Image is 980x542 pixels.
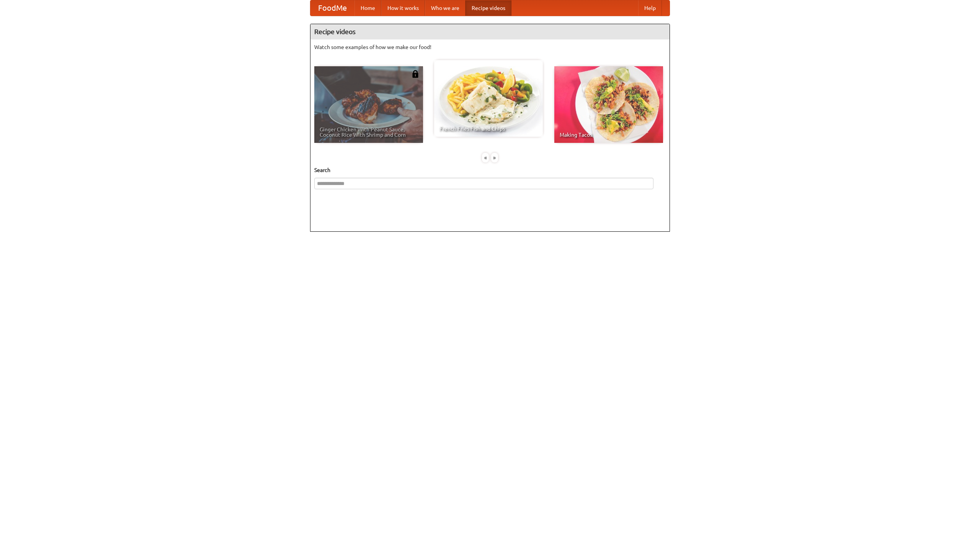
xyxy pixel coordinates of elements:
a: Who we are [425,0,465,16]
a: Help [638,0,662,16]
span: French Fries Fish and Chips [439,126,537,131]
p: Watch some examples of how we make our food! [314,43,666,51]
div: « [482,153,489,162]
h4: Recipe videos [310,24,670,39]
h5: Search [314,166,666,174]
a: How it works [381,0,425,16]
a: Home [354,0,381,16]
a: Making Tacos [554,66,663,143]
div: » [491,153,498,162]
a: Recipe videos [465,0,511,16]
a: French Fries Fish and Chips [434,60,543,137]
img: 483408.png [412,70,419,78]
a: FoodMe [310,0,354,16]
span: Making Tacos [560,132,658,138]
